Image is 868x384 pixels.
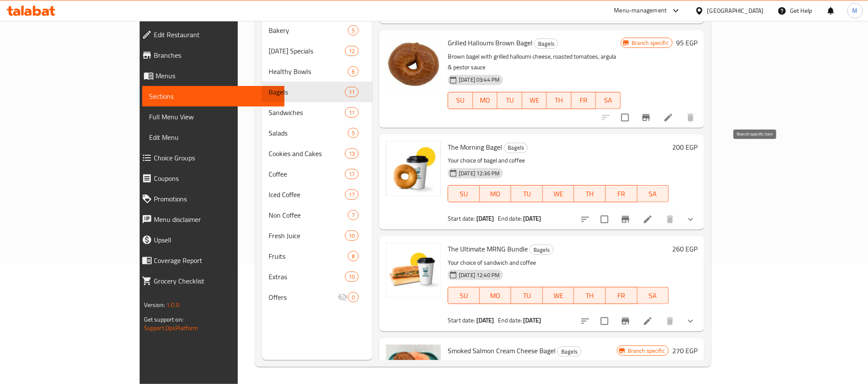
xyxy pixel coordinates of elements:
[269,210,348,220] div: Non Coffee
[144,299,165,310] span: Version:
[448,155,669,166] p: Your choice of bagel and coffee
[345,169,359,179] div: items
[574,185,606,202] button: TH
[269,230,345,241] div: Fresh Juice
[269,272,345,282] span: Extras
[269,128,348,138] div: Salads
[154,235,278,245] span: Upsell
[448,51,621,73] p: Brown bagel with grilled halloumi cheese, roasted tomatoes, argula & pestor sauce
[269,25,348,35] div: Bakery
[448,92,473,109] button: SU
[345,191,358,199] span: 17
[348,293,358,301] span: 0
[638,287,669,304] button: SA
[269,251,348,261] span: Fruits
[135,250,284,271] a: Coverage Report
[606,185,638,202] button: FR
[348,292,359,302] div: items
[455,169,503,177] span: [DATE] 12:36 PM
[596,92,621,109] button: SA
[558,347,581,357] span: Bagels
[135,230,284,250] a: Upsell
[638,185,669,202] button: SA
[345,46,359,56] div: items
[660,311,680,331] button: delete
[707,6,764,15] div: [GEOGRAPHIC_DATA]
[262,184,372,205] div: Iced Coffee17
[348,25,359,35] div: items
[615,209,636,230] button: Branch-specific-item
[338,292,348,302] svg: Inactive section
[476,94,494,106] span: MO
[135,168,284,189] a: Coupons
[345,107,359,118] div: items
[636,107,656,128] button: Branch-specific-item
[448,315,475,326] span: Start date:
[473,92,498,109] button: MO
[269,66,348,77] div: Healthy Bowls
[685,316,696,326] svg: Show Choices
[501,94,519,106] span: TU
[262,82,372,102] div: Bagels11
[348,66,359,77] div: items
[504,143,527,153] span: Bagels
[135,271,284,291] a: Grocery Checklist
[574,287,606,304] button: TH
[448,359,617,381] p: Norwegian smoked salmon fish cuts, cream cheese, capers, pickled onions and drip of olive oil
[269,87,345,97] span: Bagels
[534,38,558,49] div: Bagels
[154,214,278,224] span: Menu disclaimer
[262,164,372,184] div: Coffee17
[262,102,372,123] div: Sandwiches11
[483,289,508,302] span: MO
[345,230,359,241] div: items
[348,252,358,260] span: 8
[262,41,372,61] div: [DATE] Specials12
[483,188,508,200] span: MO
[641,289,666,302] span: SA
[142,127,284,148] a: Edit Menu
[144,322,198,334] a: Support.OpsPlatform
[154,194,278,204] span: Promotions
[480,287,512,304] button: MO
[663,112,673,123] a: Edit menu item
[546,188,571,200] span: WE
[685,214,696,224] svg: Show Choices
[609,188,634,200] span: FR
[269,107,345,118] span: Sandwiches
[523,213,541,224] b: [DATE]
[262,246,372,266] div: Fruits8
[515,289,539,302] span: TU
[609,289,634,302] span: FR
[530,245,553,255] span: Bagels
[135,189,284,209] a: Promotions
[448,257,669,268] p: Your choice of sandwich and coffee
[535,39,558,49] span: Bagels
[154,30,278,40] span: Edit Restaurant
[530,245,554,255] div: Bagels
[448,36,533,49] span: Grilled Halloumi Brown Bagel
[135,148,284,168] a: Choice Groups
[262,61,372,82] div: Healthy Bowls6
[345,47,358,55] span: 12
[262,143,372,164] div: Cookies and Cakes13
[578,188,602,200] span: TH
[476,213,494,224] b: [DATE]
[476,315,494,326] b: [DATE]
[596,312,614,330] span: Select to update
[672,141,697,153] h6: 200 EGP
[135,209,284,230] a: Menu disclaimer
[641,188,666,200] span: SA
[269,46,345,56] div: Ramadan Specials
[386,141,441,196] img: The Morning Bagel
[166,299,180,310] span: 1.0.0
[269,292,338,302] div: Offers
[262,225,372,246] div: Fresh Juice10
[614,6,667,16] div: Menu-management
[345,189,359,200] div: items
[526,94,544,106] span: WE
[149,91,278,101] span: Sections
